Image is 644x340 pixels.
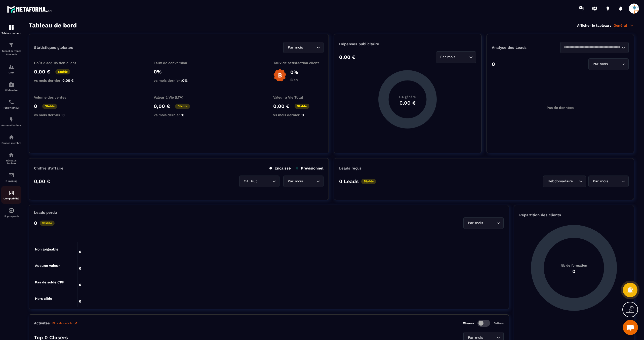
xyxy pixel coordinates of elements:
p: Bien [290,78,298,82]
span: 0,00 € [62,78,74,82]
p: Coût d'acquisition client [34,61,84,65]
div: Search for option [283,42,324,53]
div: Search for option [543,176,586,187]
span: Par mois [592,179,609,184]
input: Search for option [609,179,620,184]
tspan: Aucune valeur [35,264,60,268]
p: Général [614,23,634,28]
input: Search for option [574,179,578,184]
input: Search for option [563,45,620,50]
p: 0,00 € [34,178,50,184]
p: Stable [40,221,55,226]
a: social-networksocial-networkRéseaux Sociaux [1,148,21,168]
img: formation [8,64,14,70]
span: CA Brut [243,179,258,184]
p: Planificateur [1,106,21,109]
a: Ouvrir le chat [623,320,638,335]
a: formationformationTableau de bord [1,21,21,38]
p: IA prospects [1,215,21,218]
img: social-network [8,152,14,158]
span: Par mois [439,54,457,60]
tspan: Pas de solde CPF [35,280,64,284]
a: automationsautomationsAutomatisations [1,113,21,131]
a: accountantaccountantComptabilité [1,186,21,204]
span: Par mois [287,179,304,184]
span: Par mois [467,220,484,226]
img: email [8,172,14,178]
img: automations [8,207,14,214]
span: Hebdomadaire [546,179,574,184]
p: Pas de données [547,106,574,110]
p: vs mois dernier : [34,113,84,117]
a: emailemailE-mailing [1,168,21,186]
a: automationsautomationsWebinaire [1,78,21,95]
p: 0 [492,61,495,67]
input: Search for option [304,179,315,184]
p: Stable [42,104,57,109]
p: Taux de conversion [154,61,204,65]
p: Valeur à Vie Total [273,95,324,99]
p: 0,00 € [34,69,50,75]
input: Search for option [457,54,468,60]
p: 0 [34,103,37,109]
img: automations [8,81,14,88]
p: Espace membre [1,142,21,144]
p: Analyse des Leads [492,45,560,50]
p: Afficher le tableau : [577,23,611,27]
img: formation [8,42,14,48]
span: 0% [182,78,188,82]
p: Stable [295,104,309,109]
p: Volume des ventes [34,95,84,99]
tspan: Hors cible [35,296,52,301]
div: Search for option [436,51,476,63]
p: Webinaire [1,89,21,92]
input: Search for option [304,45,315,50]
p: Stable [361,179,376,184]
span: 0 [62,113,65,117]
input: Search for option [484,220,495,226]
p: Chiffre d’affaire [34,166,63,171]
span: 0 [182,113,184,117]
p: E-mailing [1,180,21,182]
input: Search for option [258,179,271,184]
p: Répartition des clients [519,213,629,217]
p: 0,00 € [154,103,170,109]
div: Search for option [588,58,629,70]
p: 0% [154,69,204,75]
p: Automatisations [1,124,21,127]
p: Statistiques globales [34,45,73,50]
div: Search for option [560,42,629,53]
p: Dépenses publicitaire [339,42,476,46]
p: 0% [290,69,298,75]
input: Search for option [609,61,620,67]
p: Taux de satisfaction client [273,61,324,65]
h3: Tableau de bord [29,22,77,29]
p: Encaissé [269,166,291,171]
tspan: Non joignable [35,247,58,251]
img: narrow-up-right-o.6b7c60e2.svg [74,321,78,325]
p: Setters [494,322,504,325]
span: Par mois [592,61,609,67]
img: b-badge-o.b3b20ee6.svg [273,69,287,82]
div: Search for option [283,176,324,187]
p: CRM [1,71,21,74]
p: 0 [34,220,37,226]
p: Comptabilité [1,197,21,200]
div: Search for option [463,217,504,229]
p: Stable [55,69,70,74]
img: scheduler [8,99,14,105]
a: formationformationCRM [1,60,21,78]
a: schedulerschedulerPlanificateur [1,95,21,113]
img: automations [8,134,14,140]
p: Prévisionnel [296,166,324,171]
p: Closers [463,321,474,325]
p: vs mois dernier : [34,78,84,82]
p: Leads perdu [34,210,57,215]
p: Tunnel de vente Site web [1,49,21,56]
p: vs mois dernier : [273,113,324,117]
span: Par mois [287,45,304,50]
p: vs mois dernier : [154,78,204,82]
p: 0,00 € [339,54,355,60]
p: Activités [34,321,50,325]
img: automations [8,117,14,123]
